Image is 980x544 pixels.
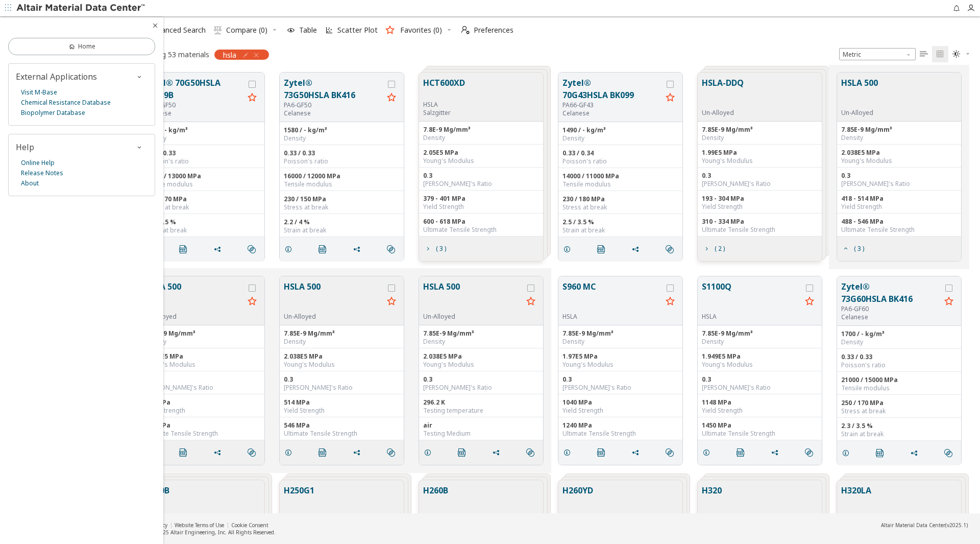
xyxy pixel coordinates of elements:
div: 2.5 / 3.5 % [562,218,678,226]
div: Ultimate Tensile Strength [702,226,818,234]
i:  [876,449,884,457]
a: Cookie Consent [231,522,268,529]
div: Stress at break [144,203,260,211]
button: Similar search [661,442,682,463]
button: Favorite [383,90,400,106]
a: Online Help [21,158,55,168]
span: Preferences [474,27,513,34]
div: Yield Strength [702,203,818,211]
button: Zytel® 70G43HSLA BK099 [562,77,662,101]
div: [PERSON_NAME]'s Ratio [702,384,818,392]
div: 0.3 [702,172,818,180]
div: air [423,421,539,430]
button: Share [627,239,648,259]
div: 1240 MPa [562,421,678,430]
div: Poisson's ratio [841,361,957,369]
div: HSLA [423,101,465,109]
button: Favorite [801,294,818,310]
i:  [318,245,327,253]
div: 0.33 / 0.34 [562,149,678,157]
div: Strain at break [144,226,260,234]
div: [PERSON_NAME]'s Ratio [284,384,400,392]
div: [PERSON_NAME]'s Ratio [144,384,260,392]
div: 310 - 334 MPa [702,218,818,226]
div: Density [702,134,818,142]
i:  [666,448,674,457]
i:  [952,50,961,58]
button: HCT600XD [423,77,465,101]
div: Testing Medium [423,430,539,438]
button: Similar search [800,442,822,463]
span: ( 3 ) [854,246,864,252]
div: Strain at break [284,226,400,234]
div: 7.85E-9 Mg/mm³ [702,126,818,134]
button: Share [348,239,370,259]
div: 514 MPa [284,398,400,407]
div: 1040 MPa [562,398,678,407]
div: Yield Strength [841,203,957,211]
div: 0.3 [841,172,957,180]
i:  [461,26,470,34]
button: Favorite [523,294,539,310]
button: Tile View [932,46,948,62]
button: ( 3 ) [837,239,869,259]
button: Table View [916,46,932,62]
button: Favorite [662,90,678,106]
i:  [387,448,395,457]
div: Unit System [839,48,916,60]
div: Young's Modulus [144,361,260,369]
div: Young's Modulus [702,157,818,165]
div: 1.99E5 MPa [702,149,818,157]
div: 296.2 K [423,398,539,407]
button: Similar search [382,442,404,463]
button: Details [837,443,859,463]
div: Young's Modulus [284,361,400,369]
button: Details [280,442,301,463]
div: Density [562,134,678,143]
div: Un-Alloyed [423,313,523,321]
div: 1700 / - kg/m³ [841,330,957,338]
div: 250 / 170 MPa [841,399,957,407]
div: [PERSON_NAME]'s Ratio [562,384,678,392]
button: Share [209,239,230,259]
button: Favorite [244,294,260,310]
div: 0.3 [423,172,539,180]
div: Stress at break [562,203,678,211]
i:  [318,448,327,457]
div: Stress at break [841,407,957,415]
div: Yield Strength [562,407,678,415]
button: H320 [702,484,722,516]
div: 240 / 170 MPa [144,195,260,203]
i:  [597,245,605,253]
a: Release Notes [21,168,63,178]
div: Ultimate Tensile Strength [423,226,539,234]
span: Favorites (0) [400,27,442,34]
div: Young's Modulus [702,361,818,369]
div: Density [284,134,400,143]
div: Poisson's ratio [284,157,400,165]
div: 16000 / 12000 MPa [284,172,400,180]
div: Young's Modulus [841,157,957,165]
div: 230 / 150 MPa [284,195,400,203]
button: PDF Download [871,443,893,463]
div: 379 - 401 MPa [423,195,539,203]
span: hsla [223,50,236,59]
div: Density [284,338,400,346]
span: External Applications [16,71,97,82]
button: H260B [423,484,448,516]
button: Details [558,442,580,463]
div: 546 MPa [284,421,400,430]
div: 1580 / - kg/m³ [284,126,400,134]
button: Zytel® 70G50HSLA BK039B [144,77,244,101]
span: Table [299,27,317,34]
div: 2.038E5 MPa [144,352,260,361]
div: 0.33 / 0.33 [144,149,260,157]
div: 2.05E5 MPa [423,149,539,157]
div: 193 - 304 MPa [702,195,818,203]
div: 0.3 [423,375,539,384]
div: [PERSON_NAME]'s Ratio [702,180,818,188]
div: 7.85E-9 Mg/mm³ [562,329,678,338]
div: HSLA [702,313,801,321]
div: [PERSON_NAME]'s Ratio [423,384,539,392]
span: Advanced Search [149,27,206,34]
